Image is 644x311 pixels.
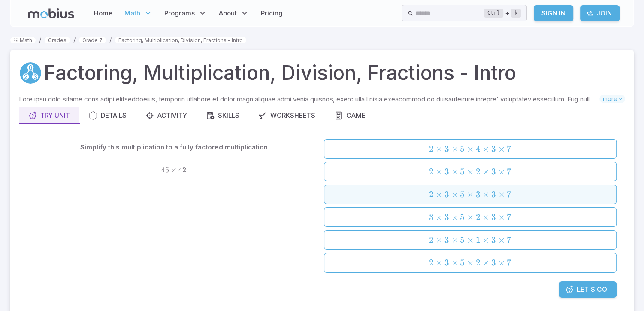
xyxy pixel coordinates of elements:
span: Programs [164,9,195,18]
p: Lore ipsu dolo sitame cons adipi elitseddoeius, temporin utlabore et dolor magn aliquae admi veni... [19,95,599,104]
span: × [467,212,474,223]
a: Factoring, Multiplication, Division, Fractions - Intro [115,37,246,43]
a: Factors/Primes [19,61,42,85]
span: 3 [444,166,449,177]
li: / [39,35,41,45]
span: × [435,257,442,268]
kbd: Ctrl [484,9,503,18]
span: 3 [491,189,496,200]
a: Grades [45,37,70,43]
span: 2 [429,189,433,200]
span: 7 [507,143,511,154]
span: × [482,212,489,223]
span: About [219,9,237,18]
span: 3 [429,212,433,223]
kbd: k [511,9,521,18]
span: 3 [491,257,496,268]
span: 2 [475,212,480,223]
span: × [435,235,442,245]
span: × [451,235,458,245]
span: 7 [507,166,511,177]
span: 5 [460,235,465,245]
span: 2 [475,166,480,177]
span: Let's Go! [577,285,609,294]
span: 3 [491,143,496,154]
p: Simplify this multiplication to a fully factored multiplication [80,143,268,152]
h1: Factoring, Multiplication, Division, Fractions - Intro [44,58,516,88]
span: × [435,166,442,177]
span: 2 [429,143,433,154]
span: 1 [475,235,480,245]
span: 5 [460,143,465,154]
a: Sign In [534,5,573,21]
span: × [467,166,474,177]
div: Worksheets [258,111,315,120]
span: × [498,212,505,223]
span: × [467,143,474,154]
span: × [451,212,458,223]
a: Grade 7 [79,37,106,43]
span: 3 [491,235,496,245]
div: Activity [145,111,187,120]
span: × [482,143,489,154]
span: 3 [444,235,449,245]
li: / [73,35,76,45]
span: 2 [429,166,433,177]
span: × [435,189,442,200]
span: × [498,189,505,200]
span: × [467,189,474,200]
span: 2 [475,257,480,268]
div: Game [334,111,366,120]
nav: breadcrumb [10,35,634,45]
span: 7 [507,212,511,223]
div: Details [89,111,127,120]
span: × [498,257,505,268]
a: Let's Go! [559,281,617,298]
a: Join [580,5,620,21]
span: × [451,189,458,200]
span: 3 [444,189,449,200]
span: × [482,189,489,200]
div: Try Unit [28,111,70,120]
span: 3 [491,212,496,223]
span: × [482,257,489,268]
span: 3 [444,257,449,268]
span: 5 [460,212,465,223]
span: × [171,165,177,174]
span: × [467,235,474,245]
span: × [435,212,442,223]
span: × [498,166,505,177]
span: × [435,143,442,154]
div: + [484,8,521,18]
li: / [109,35,112,45]
span: 2 [429,235,433,245]
div: Skills [206,111,239,120]
span: × [451,143,458,154]
a: Math [10,37,36,43]
span: 3 [475,189,480,200]
span: 5 [460,166,465,177]
span: × [482,166,489,177]
span: 45 [161,165,169,174]
span: 3 [444,212,449,223]
span: 42 [178,165,186,174]
span: Math [124,9,140,18]
span: 7 [507,235,511,245]
span: 3 [491,166,496,177]
a: Home [91,3,115,23]
span: × [451,166,458,177]
span: 2 [429,257,433,268]
span: 3 [444,143,449,154]
span: × [498,143,505,154]
span: × [482,235,489,245]
span: × [451,257,458,268]
a: Pricing [258,3,285,23]
span: × [467,257,474,268]
span: 5 [460,257,465,268]
span: 7 [507,189,511,200]
span: × [498,235,505,245]
span: 4 [475,143,480,154]
span: 7 [507,257,511,268]
span: 5 [460,189,465,200]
